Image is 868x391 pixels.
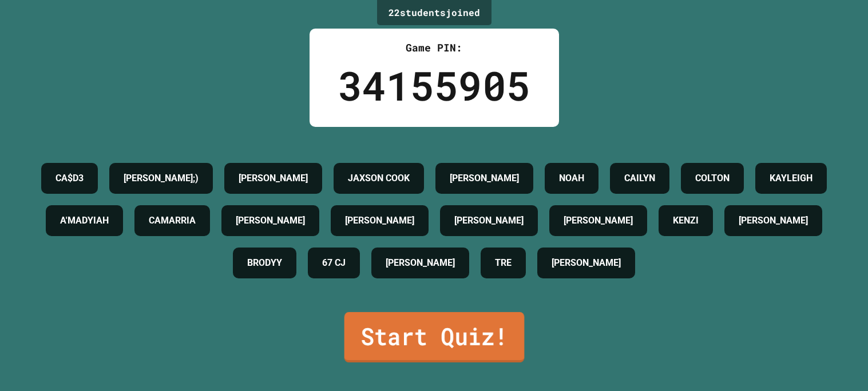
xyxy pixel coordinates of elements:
a: Start Quiz! [344,312,524,362]
h4: [PERSON_NAME] [450,171,519,185]
div: 34155905 [338,55,530,115]
h4: 67 CJ [322,256,346,270]
h4: [PERSON_NAME] [454,214,524,228]
h4: KAYLEIGH [770,171,812,185]
h4: NOAH [559,171,584,185]
h4: [PERSON_NAME] [739,214,808,228]
h4: [PERSON_NAME] [345,214,414,228]
h4: BRODYY [247,256,282,270]
h4: JAXSON COOK [348,171,410,185]
h4: CAILYN [624,171,655,185]
h4: CA$D3 [56,171,84,185]
h4: [PERSON_NAME];) [124,171,199,185]
h4: A'MADYIAH [60,214,109,228]
div: Game PIN: [338,40,530,55]
h4: [PERSON_NAME] [552,256,621,270]
h4: [PERSON_NAME] [564,214,633,228]
h4: CAMARRIA [149,214,196,228]
h4: [PERSON_NAME] [386,256,455,270]
h4: KENZI [673,214,699,228]
h4: [PERSON_NAME] [236,214,305,228]
h4: [PERSON_NAME] [239,171,308,185]
h4: COLTON [695,171,730,185]
h4: TRE [495,256,512,270]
